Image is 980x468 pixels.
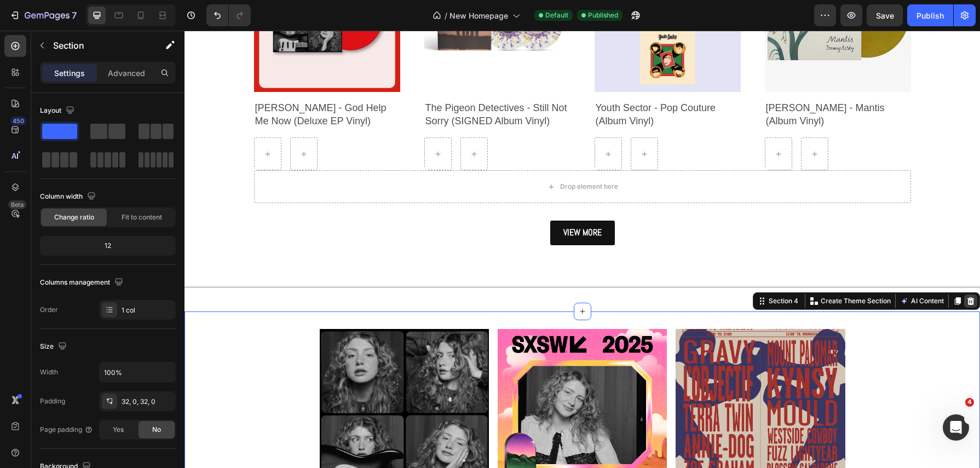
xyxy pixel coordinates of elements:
div: Width [40,367,58,377]
div: Publish [916,10,944,21]
iframe: Intercom live chat [943,414,969,441]
p: Advanced [108,67,145,79]
div: Drop element here [376,152,434,160]
div: Column width [40,189,98,204]
h2: Youth Sector - Pop Couture (Album Vinyl) [410,70,556,98]
div: Size [40,339,69,354]
button: Publish [907,4,953,26]
iframe: Design area [185,31,980,468]
button: Save [867,4,903,26]
div: 32, 0, 32, 0 [122,397,173,407]
p: Settings [54,67,85,79]
span: Published [588,10,618,20]
span: Default [545,10,568,20]
div: Undo/Redo [206,4,251,26]
span: Fit to content [122,212,162,222]
p: Create Theme Section [636,265,706,275]
div: Padding [40,396,65,406]
input: Auto [100,362,175,382]
h2: [PERSON_NAME] - Mantis (Album Vinyl) [580,70,727,98]
p: Section [53,39,143,52]
div: 1 col [122,305,173,315]
div: Beta [8,200,26,209]
span: 4 [965,398,974,407]
h2: The Pigeon Detectives - Still Not Sorry (SIGNED Album Vinyl) [240,70,386,98]
p: VIEW MORE [379,194,417,210]
span: Save [876,11,894,20]
div: Page padding [40,425,93,435]
p: 7 [72,9,77,22]
span: Yes [113,425,124,435]
div: Layout [40,103,77,118]
span: New Homepage [449,10,508,21]
div: 450 [10,117,26,125]
button: 7 [4,4,82,26]
span: No [152,425,161,435]
div: Columns management [40,275,125,290]
div: Order [40,305,58,315]
div: 12 [42,238,174,253]
a: VIEW MORE [366,190,430,215]
div: Section 4 [582,265,616,275]
button: AI Content [713,264,762,277]
span: / [445,10,447,21]
span: Change ratio [54,212,94,222]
